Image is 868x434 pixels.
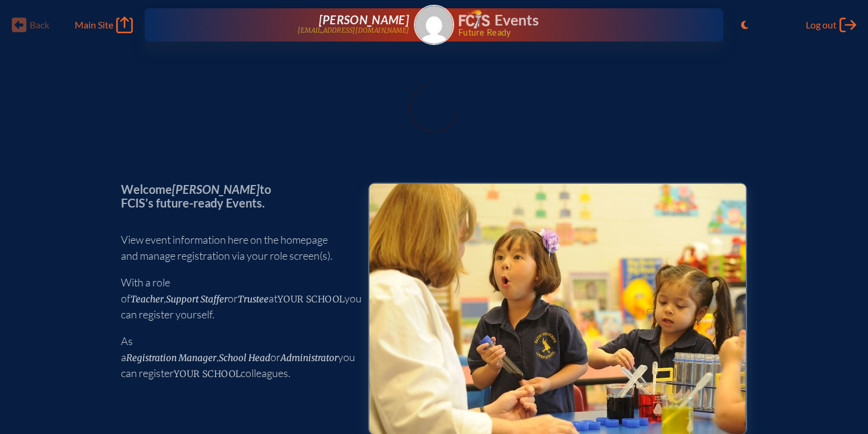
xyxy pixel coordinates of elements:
[172,182,260,196] span: [PERSON_NAME]
[298,27,409,34] p: [EMAIL_ADDRESS][DOMAIN_NAME]
[183,13,409,37] a: [PERSON_NAME][EMAIL_ADDRESS][DOMAIN_NAME]
[121,333,349,381] p: As a , or you can register colleagues.
[415,6,453,44] img: Gravatar
[238,293,269,305] span: Trustee
[277,293,344,305] span: your school
[121,275,349,323] p: With a role of , or at you can register yourself.
[130,293,164,305] span: Teacher
[319,12,409,27] span: [PERSON_NAME]
[459,9,685,37] div: FCIS Events — Future ready
[121,232,349,264] p: View event information here on the homepage and manage registration via your role screen(s).
[75,19,113,31] span: Main Site
[75,17,133,33] a: Main Site
[414,5,454,45] a: Gravatar
[806,19,837,31] span: Log out
[458,28,685,37] span: Future Ready
[369,184,746,434] img: Events
[280,352,338,363] span: Administrator
[121,183,349,209] p: Welcome to FCIS’s future-ready Events.
[166,293,228,305] span: Support Staffer
[126,352,216,363] span: Registration Manager
[174,368,241,379] span: your school
[219,352,270,363] span: School Head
